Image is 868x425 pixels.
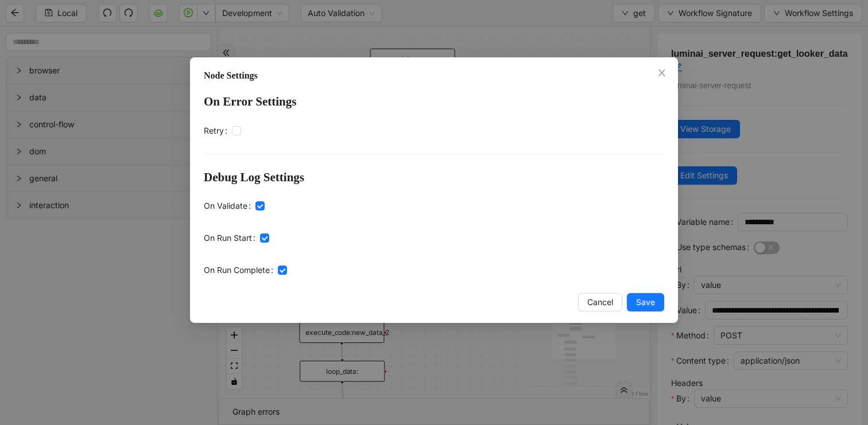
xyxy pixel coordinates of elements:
div: Node Settings [204,69,664,83]
span: On Run Start [204,232,252,244]
button: Cancel [578,293,622,311]
span: Save [636,296,655,309]
span: Retry [204,124,224,137]
button: Save [627,293,664,311]
button: Close [656,67,668,80]
span: On Validate [204,200,247,212]
span: On Run Complete [204,264,270,276]
span: Cancel [587,296,613,309]
span: close [657,68,666,77]
h2: On Error Settings [204,92,664,111]
h2: Debug Log Settings [204,168,664,187]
